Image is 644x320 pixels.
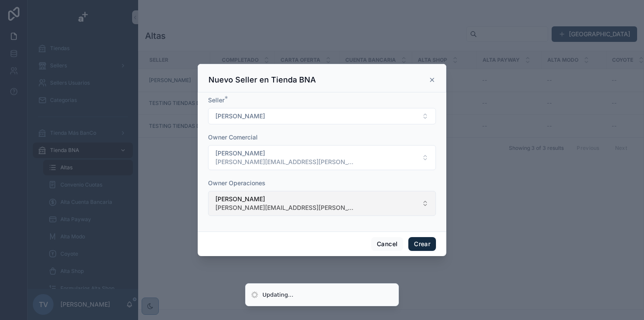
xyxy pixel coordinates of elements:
span: Owner Operaciones [208,179,265,187]
button: Crear [408,237,436,251]
button: Select Button [208,145,436,170]
span: [PERSON_NAME][EMAIL_ADDRESS][PERSON_NAME][DOMAIN_NAME] [215,203,354,212]
span: [PERSON_NAME] [215,149,354,158]
button: Select Button [208,108,436,124]
span: [PERSON_NAME] [215,195,354,203]
span: Seller [208,96,224,104]
span: Owner Comercial [208,133,258,141]
span: [PERSON_NAME][EMAIL_ADDRESS][PERSON_NAME][DOMAIN_NAME] [215,158,354,166]
div: Updating... [262,291,294,299]
button: Select Button [208,191,436,216]
span: [PERSON_NAME] [215,112,265,120]
button: Cancel [371,237,403,251]
h3: Nuevo Seller en Tienda BNA [208,75,316,85]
